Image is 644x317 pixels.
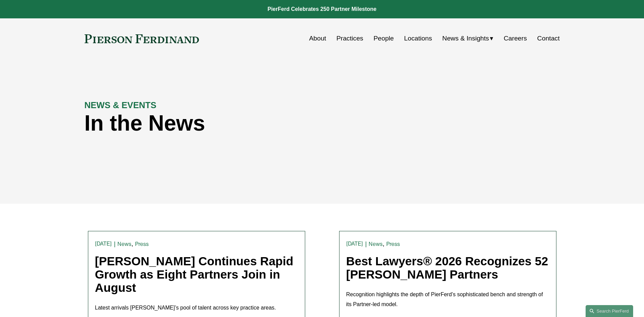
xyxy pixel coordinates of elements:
[586,305,633,317] a: Search this site
[95,254,294,294] a: [PERSON_NAME] Continues Rapid Growth as Eight Partners Join in August
[504,32,527,45] a: Careers
[131,240,133,247] span: ,
[346,241,363,247] time: [DATE]
[383,240,384,247] span: ,
[346,290,549,310] p: Recognition highlights the depth of PierFerd’s sophisticated bench and strength of its Partner-le...
[369,241,383,247] a: News
[135,241,149,247] a: Press
[386,241,400,247] a: Press
[85,100,157,110] strong: NEWS & EVENTS
[336,32,363,45] a: Practices
[373,32,394,45] a: People
[404,32,432,45] a: Locations
[85,111,441,136] h1: In the News
[346,254,548,281] a: Best Lawyers® 2026 Recognizes 52 [PERSON_NAME] Partners
[442,32,494,45] a: folder dropdown
[537,32,559,45] a: Contact
[95,303,298,313] p: Latest arrivals [PERSON_NAME]’s pool of talent across key practice areas.
[309,32,326,45] a: About
[95,241,112,247] time: [DATE]
[442,33,489,45] span: News & Insights
[117,241,131,247] a: News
